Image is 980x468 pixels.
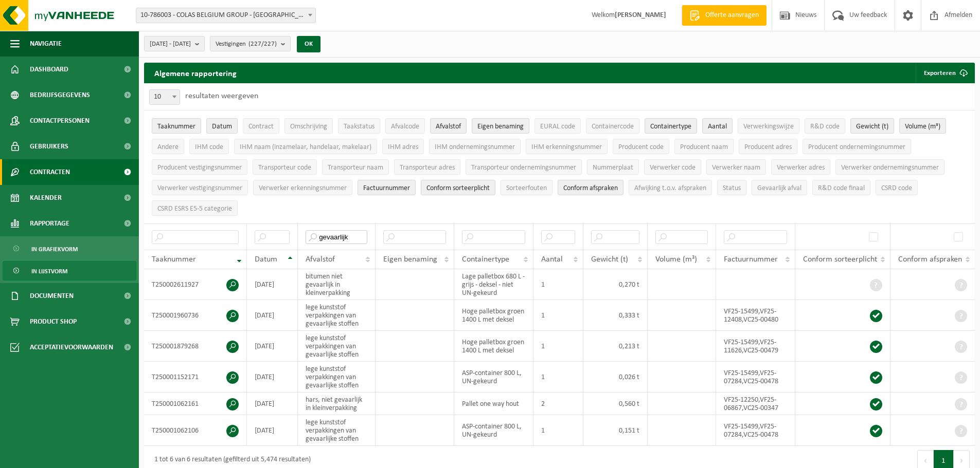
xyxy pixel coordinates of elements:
span: Gebruikers [30,134,68,159]
button: FactuurnummerFactuurnummer: Activate to sort [358,180,416,195]
span: Datum [212,123,232,130]
span: Taakstatus [344,123,375,130]
span: Verwerkingswijze [743,123,794,130]
span: CSRD code [881,184,912,192]
td: VF25-15499,VF25-07284,VC25-00478 [716,415,795,446]
td: ASP-container 800 L, UN-gekeurd [454,415,533,446]
td: Pallet one way hout [454,392,533,415]
td: 1 [533,300,583,331]
button: Gevaarlijk afval : Activate to sort [752,180,807,195]
span: Contracten [30,159,70,185]
td: [DATE] [247,269,298,300]
span: Producent naam [680,143,728,151]
span: Producent adres [744,143,792,151]
button: Verwerker vestigingsnummerVerwerker vestigingsnummer: Activate to sort [152,180,248,195]
td: lege kunststof verpakkingen van gevaarlijke stoffen [298,415,376,446]
td: [DATE] [247,415,298,446]
td: VF25-15499,VF25-12408,VC25-00480 [716,300,795,331]
td: VF25-12250,VF25-06867,VC25-00347 [716,392,795,415]
span: Factuurnummer [363,184,410,192]
span: IHM naam (inzamelaar, handelaar, makelaar) [240,143,371,151]
td: Hoge palletbox groen 1400 L met deksel [454,300,533,331]
button: Transporteur adresTransporteur adres: Activate to sort [394,159,460,175]
td: T250001879268 [144,331,247,362]
span: Producent code [618,143,664,151]
span: IHM erkenningsnummer [531,143,602,151]
td: T250001062161 [144,392,247,415]
button: NummerplaatNummerplaat: Activate to sort [587,159,639,175]
span: Containercode [592,123,634,130]
button: AndereAndere: Activate to sort [152,139,184,154]
button: VerwerkingswijzeVerwerkingswijze: Activate to sort [738,118,799,134]
strong: [PERSON_NAME] [615,11,666,19]
button: AantalAantal: Activate to sort [702,118,733,134]
td: T250001960736 [144,300,247,331]
td: T250001152171 [144,362,247,392]
span: Afvalcode [391,123,419,130]
button: Volume (m³)Volume (m³): Activate to sort [899,118,946,134]
td: 2 [533,392,583,415]
span: Containertype [650,123,691,130]
span: Rapportage [30,211,69,236]
button: TaakstatusTaakstatus: Activate to sort [338,118,380,134]
span: Datum [255,255,277,264]
button: Verwerker naamVerwerker naam: Activate to sort [706,159,766,175]
button: Exporteren [916,63,974,83]
button: DatumDatum: Activate to sort [206,118,238,134]
span: Omschrijving [290,123,327,130]
span: Contactpersonen [30,108,90,134]
button: IHM codeIHM code: Activate to sort [189,139,229,154]
span: Gewicht (t) [856,123,888,130]
td: lege kunststof verpakkingen van gevaarlijke stoffen [298,331,376,362]
td: 1 [533,269,583,300]
td: 1 [533,415,583,446]
button: Transporteur codeTransporteur code: Activate to sort [253,159,317,175]
span: Navigatie [30,31,62,57]
span: IHM adres [388,143,418,151]
span: 10-786003 - COLAS BELGIUM GROUP - BERCHEM-SAINTE-AGATHE [136,8,315,23]
count: (227/227) [248,41,277,47]
button: Gewicht (t)Gewicht (t): Activate to sort [850,118,894,134]
span: Transporteur naam [328,164,383,172]
span: Taaknummer [152,255,196,264]
td: [DATE] [247,331,298,362]
a: In grafiekvorm [3,239,136,258]
span: Volume (m³) [655,255,697,264]
td: [DATE] [247,362,298,392]
span: Transporteur code [258,164,311,172]
span: Dashboard [30,57,68,82]
button: Afwijking t.o.v. afsprakenAfwijking t.o.v. afspraken: Activate to sort [629,180,712,195]
span: EURAL code [540,123,575,130]
span: Verwerker erkenningsnummer [259,184,347,192]
td: 0,560 t [583,392,648,415]
span: Gewicht (t) [591,255,628,264]
button: Transporteur naamTransporteur naam: Activate to sort [322,159,389,175]
button: Producent adresProducent adres: Activate to sort [739,139,797,154]
button: ContainertypeContainertype: Activate to sort [645,118,697,134]
td: [DATE] [247,392,298,415]
span: Vestigingen [216,36,277,52]
span: Conform sorteerplicht [426,184,490,192]
td: 0,270 t [583,269,648,300]
button: [DATE] - [DATE] [144,36,205,51]
button: OmschrijvingOmschrijving: Activate to sort [284,118,333,134]
span: 10 [150,90,180,104]
button: ContainercodeContainercode: Activate to sort [586,118,639,134]
span: 10-786003 - COLAS BELGIUM GROUP - BERCHEM-SAINTE-AGATHE [136,8,316,23]
button: Verwerker erkenningsnummerVerwerker erkenningsnummer: Activate to sort [253,180,352,195]
td: T250002611927 [144,269,247,300]
button: R&D codeR&amp;D code: Activate to sort [805,118,845,134]
button: IHM naam (inzamelaar, handelaar, makelaar)IHM naam (inzamelaar, handelaar, makelaar): Activate to... [234,139,377,154]
td: 0,026 t [583,362,648,392]
span: Conform sorteerplicht [803,255,877,264]
button: Producent vestigingsnummerProducent vestigingsnummer: Activate to sort [152,159,247,175]
span: Andere [157,143,179,151]
span: Afvalstof [306,255,335,264]
button: Verwerker adresVerwerker adres: Activate to sort [771,159,830,175]
button: CSRD ESRS E5-5 categorieCSRD ESRS E5-5 categorie: Activate to sort [152,200,238,216]
button: IHM ondernemingsnummerIHM ondernemingsnummer: Activate to sort [429,139,521,154]
button: IHM erkenningsnummerIHM erkenningsnummer: Activate to sort [526,139,608,154]
button: IHM adresIHM adres: Activate to sort [382,139,424,154]
span: Bedrijfsgegevens [30,82,90,108]
span: Contract [248,123,274,130]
